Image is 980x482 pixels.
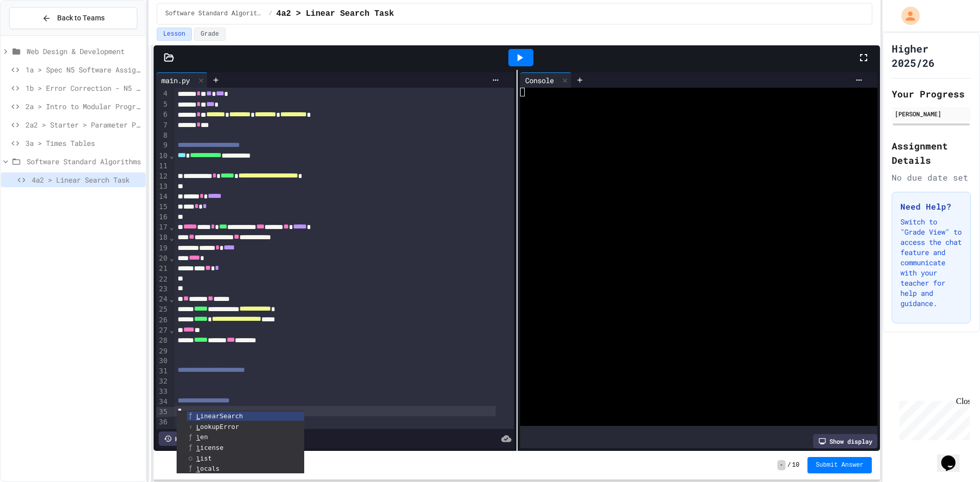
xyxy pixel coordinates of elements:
span: 4a2 > Linear Search Task [276,8,394,20]
div: 29 [156,346,169,357]
span: Fold line [169,223,174,231]
iframe: chat widget [937,441,970,472]
h2: Assignment Details [892,139,971,167]
h1: Higher 2025/26 [892,41,971,70]
div: 27 [156,325,169,336]
button: Submit Answer [807,457,872,473]
div: 7 [156,120,169,131]
div: 36 [156,417,169,427]
span: L [196,423,200,431]
div: 6 [156,110,169,120]
span: Software Standard Algorithms [165,10,264,18]
div: 4 [156,89,169,99]
h2: Your Progress [892,87,971,101]
span: 10 [792,461,799,469]
div: 18 [156,233,169,243]
span: - [777,460,785,470]
div: Console [520,75,559,86]
div: 14 [156,192,169,202]
p: Switch to "Grade View" to access the chat feature and communicate with your teacher for help and ... [900,217,962,309]
span: Web Design & Development [27,46,141,57]
div: Console [520,72,572,88]
div: 35 [156,407,169,417]
span: Fold line [169,234,174,242]
div: 21 [156,264,169,274]
div: No due date set [892,171,971,184]
button: Grade [194,28,226,41]
span: Back to Teams [57,13,105,23]
span: Submit Answer [816,461,864,469]
button: Back to Teams [9,7,137,29]
span: Fold line [169,295,174,303]
span: / [788,461,791,469]
div: 32 [156,376,169,387]
div: 19 [156,243,169,253]
div: Show display [813,434,877,448]
span: Fold line [169,326,174,334]
div: main.py [156,75,195,86]
iframe: chat widget [895,397,970,440]
div: 30 [156,356,169,366]
button: Lesson [157,28,192,41]
span: 3a > Times Tables [26,138,141,148]
span: Software Standard Algorithms [27,156,141,167]
div: 10 [156,151,169,161]
span: Fold line [169,151,174,160]
div: 5 [156,99,169,110]
div: History [159,432,205,446]
div: 26 [156,315,169,325]
div: 34 [156,397,169,407]
span: 4a2 > Linear Search Task [32,174,141,185]
div: My Account [891,4,922,28]
div: 23 [156,284,169,294]
span: Fold line [169,254,174,262]
span: 2a2 > Starter > Parameter Passing [26,119,141,130]
div: 24 [156,294,169,305]
div: 31 [156,366,169,376]
div: 25 [156,305,169,315]
div: 17 [156,222,169,233]
div: 12 [156,171,169,182]
div: 33 [156,387,169,397]
h3: Need Help? [900,200,962,213]
div: 16 [156,212,169,222]
div: 22 [156,274,169,285]
div: [PERSON_NAME] [895,109,968,118]
div: 11 [156,161,169,171]
div: 15 [156,202,169,212]
span: ookupError [196,423,239,430]
div: 13 [156,182,169,192]
div: Chat with us now!Close [4,4,70,65]
span: 1b > Error Correction - N5 Spec [26,83,141,93]
span: L [196,413,200,420]
ul: Completions [177,411,304,473]
span: 2a > Intro to Modular Programming [26,101,141,112]
div: 28 [156,336,169,346]
div: 9 [156,140,169,150]
span: / [268,10,272,18]
span: inearSearch [196,412,242,420]
span: 1a > Spec N5 Software Assignment [26,64,141,75]
div: 8 [156,131,169,141]
div: 20 [156,253,169,264]
div: main.py [156,72,208,88]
